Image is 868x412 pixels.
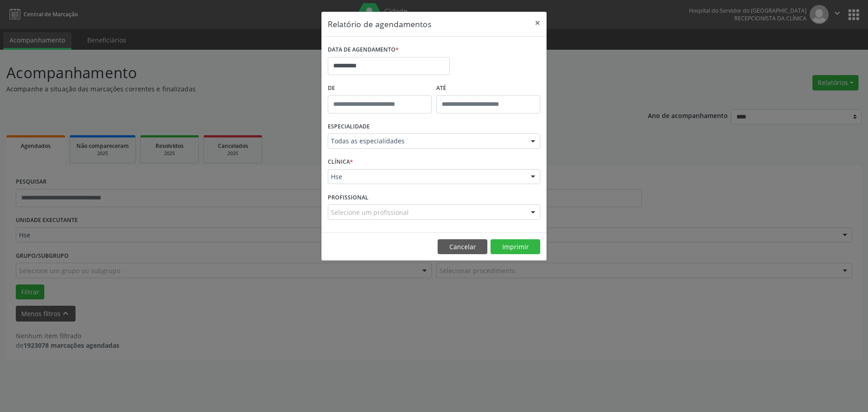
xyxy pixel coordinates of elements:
[328,190,368,204] label: PROFISSIONAL
[528,12,547,34] button: Close
[331,137,522,146] span: Todas as especialidades
[331,208,409,217] span: Selecione um profissional
[436,81,540,95] label: ATÉ
[328,43,399,57] label: DATA DE AGENDAMENTO
[328,18,431,30] h5: Relatório de agendamentos
[491,239,540,255] button: Imprimir
[438,239,487,255] button: Cancelar
[331,172,522,181] span: Hse
[328,155,353,169] label: CLÍNICA
[328,120,370,134] label: ESPECIALIDADE
[328,81,432,95] label: De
